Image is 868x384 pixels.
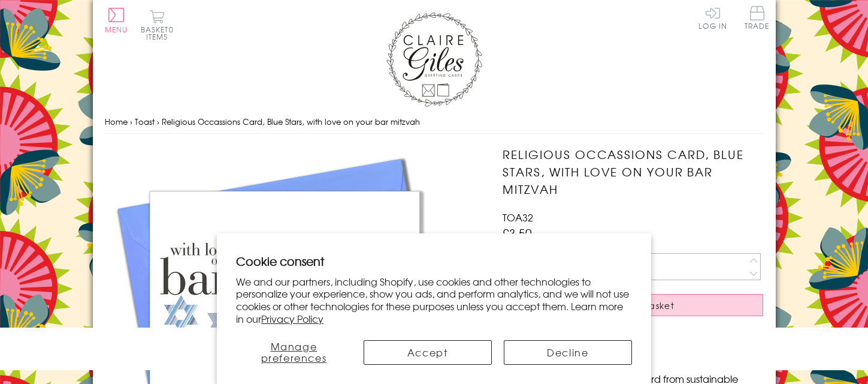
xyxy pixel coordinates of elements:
img: Claire Giles Greetings Cards [386,12,482,107]
span: Manage preferences [261,339,327,365]
a: Home [105,116,128,127]
span: › [157,116,159,127]
a: Trade [745,6,770,32]
button: Menu [105,8,128,33]
span: TOA32 [503,210,533,224]
a: Privacy Policy [261,311,323,326]
a: Toast [135,116,155,127]
span: 0 items [146,24,174,42]
nav: breadcrumbs [105,110,764,134]
span: Trade [745,6,770,29]
button: Manage preferences [236,340,351,365]
p: We and our partners, including Shopify, use cookies and other technologies to personalize your ex... [236,275,632,325]
button: Decline [504,340,632,365]
span: Religious Occassions Card, Blue Stars, with love on your bar mitzvah [162,116,420,127]
button: Accept [364,340,492,365]
span: › [130,116,132,127]
button: Basket0 items [141,10,174,40]
span: Menu [105,24,128,35]
a: Log In [698,6,727,29]
h2: Cookie consent [236,253,632,269]
span: £3.50 [503,224,532,241]
h1: Religious Occassions Card, Blue Stars, with love on your bar mitzvah [503,146,763,197]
